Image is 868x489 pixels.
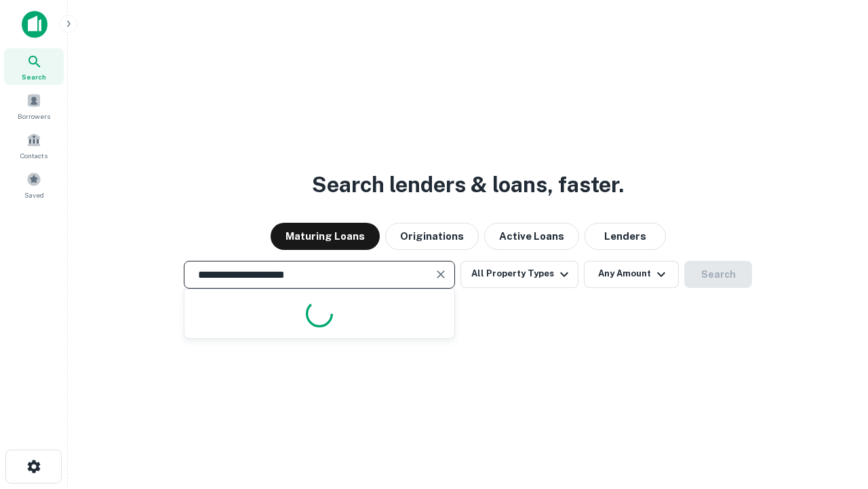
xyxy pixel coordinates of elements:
[800,380,868,446] iframe: Chat Widget
[312,168,624,201] h3: Search lenders & loans, faster.
[22,11,47,38] img: capitalize-icon.png
[585,223,666,250] button: Lenders
[484,223,579,250] button: Active Loans
[18,111,50,122] span: Borrowers
[20,150,47,161] span: Contacts
[4,48,64,85] a: Search
[24,189,44,200] span: Saved
[22,71,46,82] span: Search
[4,166,64,203] a: Saved
[584,261,679,288] button: Any Amount
[431,265,450,284] button: Clear
[271,223,380,250] button: Maturing Loans
[4,127,64,164] a: Contacts
[460,261,578,288] button: All Property Types
[4,88,64,124] a: Borrowers
[385,223,479,250] button: Originations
